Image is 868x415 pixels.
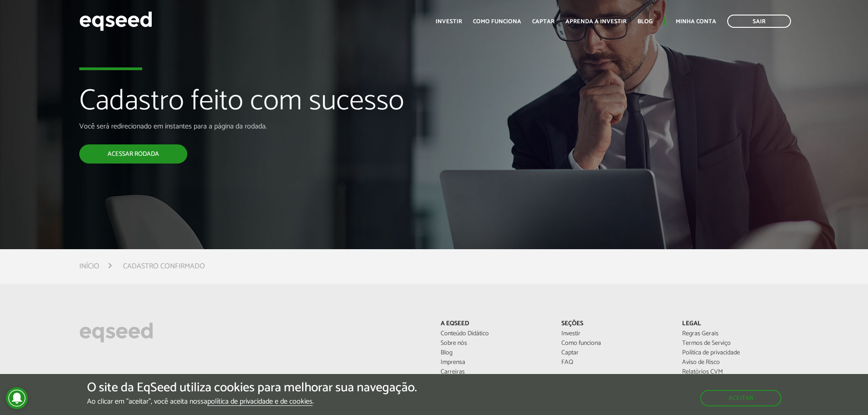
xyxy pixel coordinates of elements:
a: Sair [727,15,791,28]
a: Política de privacidade [682,350,789,356]
a: Como funciona [473,19,521,25]
img: EqSeed [79,9,152,33]
a: Carreiras [441,369,548,375]
a: Captar [532,19,555,25]
button: Aceitar [700,390,781,406]
p: Ao clicar em "aceitar", você aceita nossa . [87,397,417,406]
a: Regras Gerais [682,331,789,337]
a: Aviso de Risco [682,359,789,366]
a: Como funciona [561,340,668,347]
a: Aprenda a investir [565,19,627,25]
p: Legal [682,320,789,328]
a: Acessar rodada [79,144,187,164]
a: Blog [441,350,548,356]
p: A EqSeed [441,320,548,328]
a: Termos de Serviço [682,340,789,347]
a: Blog [637,19,652,25]
a: Imprensa [441,359,548,366]
a: Conteúdo Didático [441,331,548,337]
a: Investir [436,19,462,25]
a: política de privacidade e de cookies [207,398,313,406]
img: EqSeed Logo [79,320,153,345]
a: Investir [561,331,668,337]
a: Início [79,263,99,270]
h1: Cadastro feito com sucesso [79,86,500,122]
p: Você será redirecionado em instantes para a página da rodada. [79,122,500,131]
a: Minha conta [676,19,716,25]
li: Cadastro confirmado [123,260,205,272]
p: Seções [561,320,668,328]
a: Captar [561,350,668,356]
h5: O site da EqSeed utiliza cookies para melhorar sua navegação. [87,381,417,395]
a: FAQ [561,359,668,366]
a: Relatórios CVM [682,369,789,375]
a: Sobre nós [441,340,548,347]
